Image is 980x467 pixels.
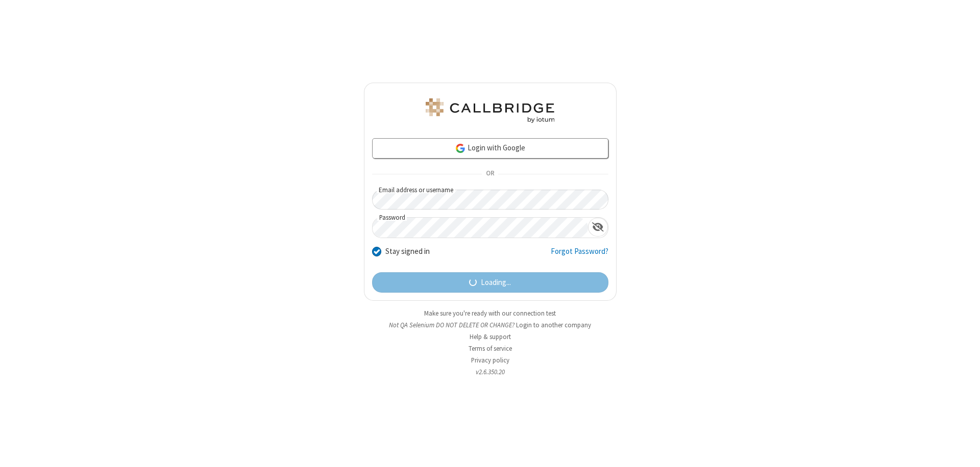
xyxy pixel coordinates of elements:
label: Stay signed in [385,246,430,257]
span: OR [482,167,498,181]
button: Loading... [372,272,608,293]
a: Terms of service [469,344,512,353]
span: Loading... [481,277,511,289]
input: Email address or username [372,190,608,210]
li: Not QA Selenium DO NOT DELETE OR CHANGE? [364,320,617,330]
li: v2.6.350.20 [364,367,617,377]
div: Show password [588,218,608,237]
img: QA Selenium DO NOT DELETE OR CHANGE [424,98,556,123]
img: google-icon.png [455,143,466,154]
a: Privacy policy [471,356,509,365]
a: Help & support [470,332,511,341]
a: Forgot Password? [551,246,608,265]
button: Login to another company [516,320,591,330]
a: Login with Google [372,138,608,159]
input: Password [373,218,588,238]
a: Make sure you're ready with our connection test [424,309,556,318]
